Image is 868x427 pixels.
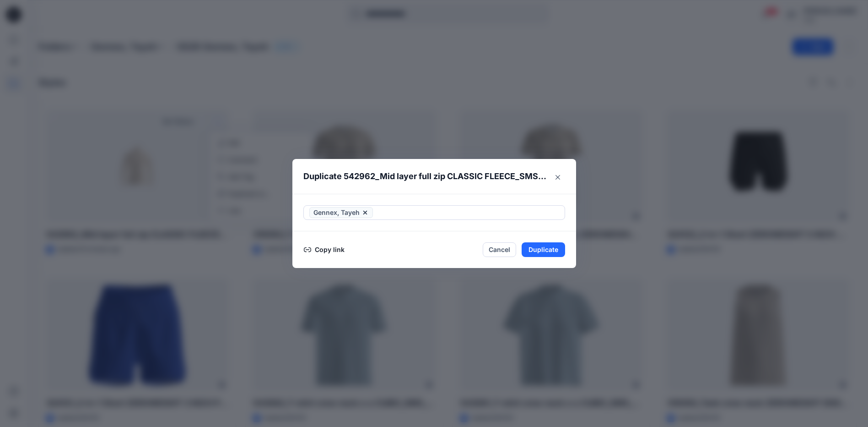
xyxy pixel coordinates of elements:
[313,207,360,218] span: Gennex, Tayeh
[303,170,547,183] p: Duplicate 542962_Mid layer full zip CLASSIC FLEECE_SMS_3D
[483,242,516,257] button: Cancel
[303,244,345,255] button: Copy link
[522,242,565,257] button: Duplicate
[550,170,565,185] button: Close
